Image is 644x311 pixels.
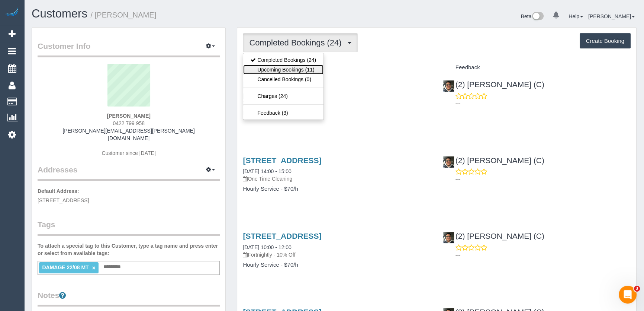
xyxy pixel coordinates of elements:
span: Completed Bookings (24) [249,38,345,47]
a: × [92,265,96,271]
p: Fortnightly - 10% Off [243,99,431,107]
a: [DATE] 10:00 - 12:00 [243,244,291,250]
a: [PERSON_NAME][EMAIL_ADDRESS][PERSON_NAME][DOMAIN_NAME] [62,128,195,141]
a: Cancelled Bookings (0) [243,74,323,84]
a: (2) [PERSON_NAME] (C) [442,156,544,165]
span: [STREET_ADDRESS] [38,197,89,203]
a: (2) [PERSON_NAME] (C) [442,80,544,89]
h4: Hourly Service - $70/h [243,186,431,192]
a: Beta [521,13,544,19]
p: Fortnightly - 10% Off [243,251,431,258]
span: 3 [634,286,640,292]
button: Create Booking [580,33,631,49]
small: / [PERSON_NAME] [91,11,157,19]
img: (2) Roumany Gergis (C) [443,156,454,168]
p: --- [455,251,631,259]
a: (2) [PERSON_NAME] (C) [442,232,544,240]
a: Completed Bookings (24) [243,55,323,65]
legend: Customer Info [38,41,220,57]
a: Help [569,13,583,19]
legend: Tags [38,219,220,236]
legend: Notes [38,290,220,307]
a: Customers [32,7,87,20]
label: To attach a special tag to this Customer, type a tag name and press enter or select from availabl... [38,242,220,257]
strong: [PERSON_NAME] [107,113,150,119]
h4: Service [243,64,431,71]
img: New interface [531,12,544,22]
a: [DATE] 14:00 - 15:00 [243,168,291,174]
h4: Hourly Service - $70/h [243,262,431,268]
img: Automaid Logo [4,7,19,18]
img: (2) Roumany Gergis (C) [443,80,454,92]
p: --- [455,175,631,183]
span: Customer since [DATE] [102,150,156,156]
h4: Hourly Service - $70/h [243,110,431,116]
a: Upcoming Bookings (11) [243,65,323,74]
button: Completed Bookings (24) [243,33,357,52]
label: Default Address: [38,187,79,195]
img: (2) Roumany Gergis (C) [443,232,454,243]
p: --- [455,100,631,107]
span: DAMAGE 22/08 MT [42,264,88,270]
h4: Feedback [442,64,631,71]
a: Feedback (3) [243,108,323,118]
iframe: Intercom live chat [619,286,637,304]
span: 0422 799 958 [113,120,145,126]
p: One Time Cleaning [243,175,431,183]
a: [STREET_ADDRESS] [243,232,321,240]
a: Charges (24) [243,91,323,101]
a: [STREET_ADDRESS] [243,156,321,165]
a: [PERSON_NAME] [588,13,635,19]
